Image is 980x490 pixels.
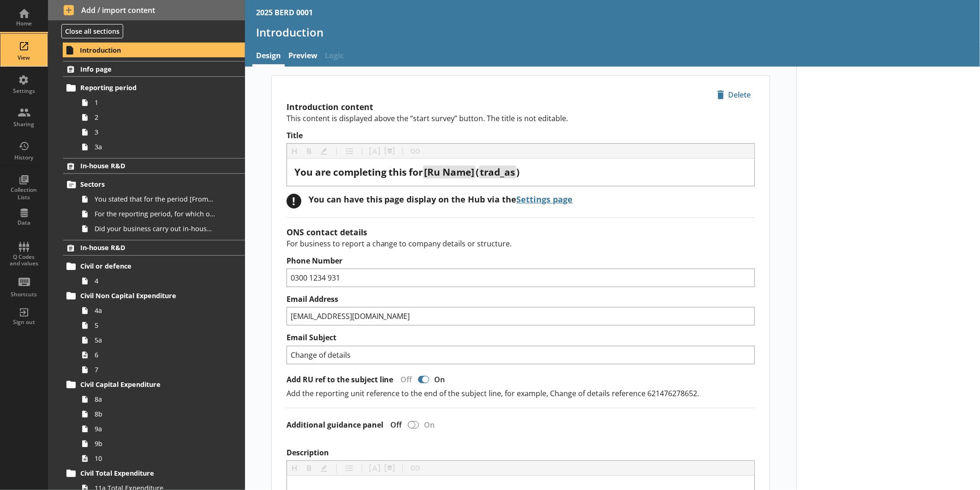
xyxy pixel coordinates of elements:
[63,259,245,274] a: Civil or defence
[63,43,245,57] a: Introduction
[63,240,245,256] a: In-house R&D
[80,161,212,170] span: In-house R&D
[80,83,212,92] span: Reporting period
[252,47,285,67] a: Design
[67,177,245,236] li: SectorsYou stated that for the period [From] to [To], [Ru Name] carried out in-house R&D. Is this...
[8,20,40,27] div: Home
[287,101,755,112] h2: Introduction content
[95,424,215,433] span: 9a
[78,192,245,207] a: You stated that for the period [From] to [To], [Ru Name] carried out in-house R&D. Is this correct?
[383,420,406,430] div: Off
[516,165,520,178] span: )
[294,166,747,178] div: Title
[394,374,416,385] div: Off
[287,388,755,398] p: Add the reporting unit reference to the end of the subject line, for example, Change of details r...
[8,219,40,227] div: Data
[95,98,215,107] span: 1
[95,113,215,122] span: 2
[78,125,245,140] a: 3
[80,469,212,478] span: Civil Total Expenditure
[78,140,245,154] a: 3a
[80,291,212,300] span: Civil Non Capital Expenditure
[287,239,755,249] p: For business to report a change to company details or structure.
[80,180,212,189] span: Sectors
[80,243,212,252] span: In-house R&D
[287,194,301,208] div: !
[309,194,573,205] div: You can have this page display on the Hub via the
[8,318,40,326] div: Sign out
[63,177,245,192] a: Sectors
[95,306,215,315] span: 4a
[713,87,755,103] button: Delete
[431,374,453,385] div: On
[63,377,245,392] a: Civil Capital Expenditure
[61,24,123,38] button: Close all sections
[8,87,40,95] div: Settings
[78,451,245,466] a: 10
[321,47,347,67] span: Logic
[294,165,423,178] span: You are completing this for
[421,420,442,430] div: On
[63,466,245,481] a: Civil Total Expenditure
[78,274,245,288] a: 4
[67,80,245,154] li: Reporting period1233a
[287,113,755,123] p: This content is displayed above the “start survey” button. The title is not editable.
[287,448,755,458] label: Description
[8,54,40,61] div: View
[517,194,573,205] a: Settings page
[80,380,212,389] span: Civil Capital Expenditure
[95,365,215,374] span: 7
[67,377,245,466] li: Civil Capital Expenditure8a8b9a9b10
[287,333,755,343] label: Email Subject
[95,336,215,344] span: 5a
[63,80,245,95] a: Reporting period
[67,259,245,288] li: Civil or defence4
[95,321,215,330] span: 5
[95,350,215,359] span: 6
[8,186,40,201] div: Collection Lists
[8,291,40,298] div: Shortcuts
[78,110,245,125] a: 2
[476,165,479,178] span: (
[78,303,245,318] a: 4a
[78,207,245,221] a: For the reporting period, for which of the following product codes has your business carried out ...
[63,61,245,77] a: Info page
[78,422,245,436] a: 9a
[63,288,245,303] a: Civil Non Capital Expenditure
[95,410,215,418] span: 8b
[287,131,755,141] label: Title
[8,121,40,128] div: Sharing
[713,87,754,102] span: Delete
[287,420,383,430] label: Additional guidance panel
[80,65,212,73] span: Info page
[78,436,245,451] a: 9b
[78,333,245,348] a: 5a
[95,395,215,404] span: 8a
[78,221,245,236] a: Did your business carry out in-house R&D for any other product codes?
[95,454,215,463] span: 10
[95,224,215,233] span: Did your business carry out in-house R&D for any other product codes?
[64,5,230,15] span: Add / import content
[78,318,245,333] a: 5
[80,262,212,270] span: Civil or defence
[63,158,245,174] a: In-house R&D
[287,256,755,266] label: Phone Number
[8,154,40,161] div: History
[256,7,313,18] div: 2025 BERD 0001
[287,227,755,238] h2: ONS contact details
[78,407,245,422] a: 8b
[95,209,215,218] span: For the reporting period, for which of the following product codes has your business carried out ...
[424,165,474,178] span: [Ru Name]
[287,294,755,304] label: Email Address
[95,276,215,285] span: 4
[95,195,215,203] span: You stated that for the period [From] to [To], [Ru Name] carried out in-house R&D. Is this correct?
[80,46,211,55] span: Introduction
[95,142,215,151] span: 3a
[78,348,245,362] a: 6
[480,165,515,178] span: trad_as
[78,362,245,377] a: 7
[48,61,245,154] li: Info pageReporting period1233a
[78,392,245,407] a: 8a
[287,375,394,385] label: Add RU ref to the subject line
[256,25,969,39] h1: Introduction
